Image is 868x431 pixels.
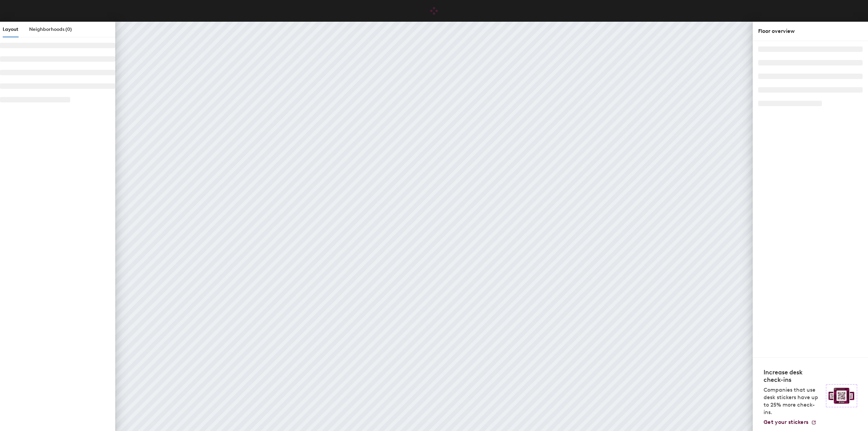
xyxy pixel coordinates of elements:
[826,384,857,407] img: Sticker logo
[758,27,863,35] div: Floor overview
[764,369,822,384] h4: Increase desk check-ins
[764,419,808,425] span: Get your stickers
[764,386,822,416] p: Companies that use desk stickers have up to 25% more check-ins.
[29,26,72,32] span: Neighborhoods (0)
[764,419,816,426] a: Get your stickers
[3,26,18,32] span: Layout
